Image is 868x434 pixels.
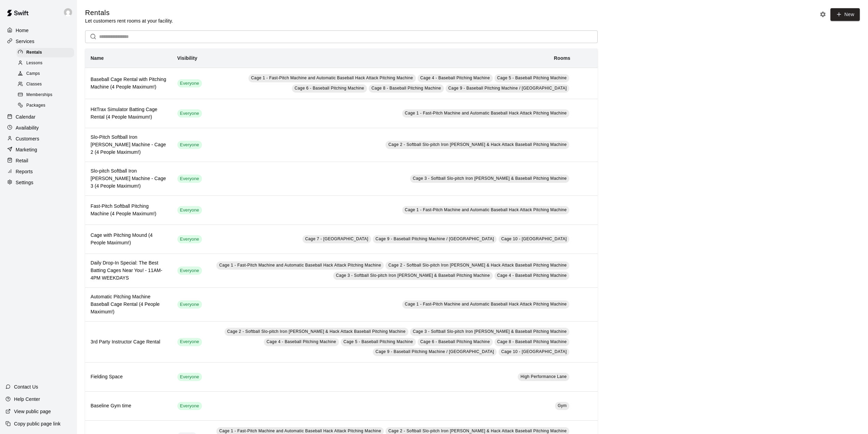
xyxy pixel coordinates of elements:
span: Everyone [177,339,202,345]
p: Let customers rent rooms at your facility. [85,17,173,24]
span: Packages [26,102,45,109]
span: Rentals [26,49,42,56]
span: Cage 3 - Softball Slo-pitch Iron [PERSON_NAME] & Baseball Pitching Machine [413,329,567,334]
span: Cage 6 - Baseball Pitching Machine [295,86,364,91]
h6: Baseball Cage Rental with Pitching Machine (4 People Maximum!) [91,76,166,91]
div: Camps [16,69,74,79]
div: This service is visible to all of your customers [177,373,202,381]
p: Marketing [16,146,37,153]
a: Availability [5,123,71,133]
a: Customers [5,134,71,144]
span: Cage 4 - Baseball Pitching Machine [497,273,567,278]
span: Cage 4 - Baseball Pitching Machine [420,76,490,80]
p: Contact Us [14,383,38,390]
span: Everyone [177,80,202,87]
h6: 3rd Party Instructor Cage Rental [91,338,166,346]
a: Marketing [5,145,71,155]
span: Cage 9 - Baseball Pitching Machine / [GEOGRAPHIC_DATA] [376,349,494,354]
span: Cage 8 - Baseball Pitching Machine [371,86,441,91]
img: Joe Florio [64,8,72,16]
span: Everyone [177,110,202,117]
p: Services [16,38,35,45]
span: Cage 4 - Baseball Pitching Machine [267,339,336,344]
p: Copy public page link [14,420,60,427]
span: Cage 5 - Baseball Pitching Machine [343,339,413,344]
h5: Rentals [85,8,173,17]
span: Cage 5 - Baseball Pitching Machine [497,76,567,80]
div: This service is visible to all of your customers [177,267,202,275]
button: Rental settings [818,9,828,19]
div: This service is visible to all of your customers [177,109,202,118]
h6: Slo-pitch Softball Iron [PERSON_NAME] Machine - Cage 3 (4 People Maximum!) [91,167,166,190]
div: Rentals [16,48,74,57]
p: Calendar [16,113,36,120]
span: Everyone [177,207,202,214]
a: Retail [5,155,71,166]
h6: Cage with Pitching Mound (4 People Maximum!) [91,232,166,247]
div: This service is visible to all of your customers [177,235,202,243]
span: Cage 2 - Softball Slo-pitch Iron [PERSON_NAME] & Hack Attack Baseball Pitching Machine [227,329,406,334]
p: Settings [16,179,33,186]
div: Classes [16,80,74,89]
span: Cage 1 - Fast-Pitch Machine and Automatic Baseball Hack Attack Pitching Machine [405,111,567,116]
span: Cage 2 - Softball Slo-pitch Iron [PERSON_NAME] & Hack Attack Baseball Pitching Machine [388,429,567,433]
div: Packages [16,101,74,110]
h6: Fast-Pitch Softball Pitching Machine (4 People Maximum!) [91,203,166,218]
div: Memberships [16,90,74,100]
div: Calendar [5,112,71,122]
span: Cage 10 - [GEOGRAPHIC_DATA] [501,236,567,241]
span: Cage 1 - Fast-Pitch Machine and Automatic Baseball Hack Attack Pitching Machine [251,76,413,80]
h6: Automatic Pitching Machine Baseball Cage Rental (4 People Maximum!) [91,293,166,316]
div: This service is visible to all of your customers [177,206,202,214]
span: Everyone [177,176,202,182]
span: Everyone [177,268,202,274]
b: Visibility [177,55,198,61]
span: Cage 9 - Baseball Pitching Machine / [GEOGRAPHIC_DATA] [448,86,567,91]
a: Rentals [16,47,77,58]
a: Home [5,25,71,36]
a: Packages [16,100,77,111]
b: Rooms [554,55,570,61]
p: Help Center [14,396,40,403]
span: Cage 1 - Fast-Pitch Machine and Automatic Baseball Hack Attack Pitching Machine [219,263,381,268]
span: Cage 3 - Softball Slo-pitch Iron [PERSON_NAME] & Baseball Pitching Machine [413,176,567,181]
span: Lessons [26,60,43,67]
span: Everyone [177,374,202,380]
h6: Slo-Pitch Softball Iron [PERSON_NAME] Machine - Cage 2 (4 People Maximum!) [91,134,166,156]
span: Cage 3 - Softball Slo-pitch Iron [PERSON_NAME] & Baseball Pitching Machine [336,273,490,278]
div: This service is visible to all of your customers [177,79,202,87]
span: Gym [558,403,567,408]
a: Services [5,36,71,46]
a: Lessons [16,58,77,68]
span: Cage 1 - Fast-Pitch Machine and Automatic Baseball Hack Attack Pitching Machine [405,302,567,307]
p: Retail [16,157,28,164]
span: High Performance Lane [520,374,567,379]
span: Everyone [177,236,202,243]
a: Reports [5,166,71,177]
span: Cage 1 - Fast-Pitch Machine and Automatic Baseball Hack Attack Pitching Machine [405,207,567,212]
span: Cage 8 - Baseball Pitching Machine [497,339,567,344]
a: New [830,8,860,21]
div: This service is visible to all of your customers [177,175,202,183]
p: View public page [14,408,51,415]
span: Cage 1 - Fast-Pitch Machine and Automatic Baseball Hack Attack Pitching Machine [219,429,381,433]
div: This service is visible to all of your customers [177,141,202,149]
div: Joe Florio [63,5,77,19]
a: Classes [16,79,77,90]
a: Memberships [16,90,77,100]
span: Cage 10 - [GEOGRAPHIC_DATA] [501,349,567,354]
h6: Daily Drop-In Special: The Best Batting Cages Near You! - 11AM-4PM WEEKDAYS [91,259,166,282]
span: Cage 6 - Baseball Pitching Machine [420,339,490,344]
h6: HitTrax Simulator Batting Cage Rental (4 People Maximum!) [91,106,166,121]
a: Camps [16,69,77,79]
span: Cage 9 - Baseball Pitching Machine / [GEOGRAPHIC_DATA] [376,236,494,241]
span: Cage 2 - Softball Slo-pitch Iron [PERSON_NAME] & Hack Attack Baseball Pitching Machine [388,142,567,147]
a: Settings [5,177,71,188]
